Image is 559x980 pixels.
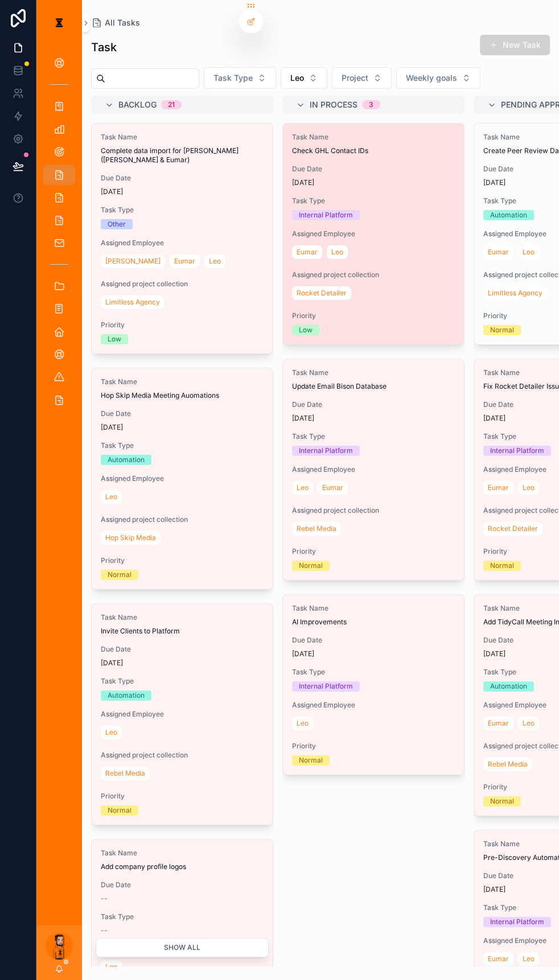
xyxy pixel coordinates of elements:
[488,954,509,963] span: Eumar
[292,604,455,613] span: Task Name
[213,72,253,84] span: Task Type
[174,257,195,266] span: Eumar
[297,289,347,298] span: Rocket Detailer
[101,894,108,903] span: --
[101,187,123,196] p: [DATE]
[523,719,535,728] span: Leo
[518,245,539,259] a: Leo
[101,677,264,686] span: Task Type
[292,506,455,515] span: Assigned project collection
[204,254,225,268] a: Leo
[105,257,161,266] span: [PERSON_NAME]
[483,952,513,966] a: Eumar
[488,760,528,769] span: Rebel Media
[518,952,539,966] a: Leo
[101,862,264,871] span: Add company profile logos
[292,311,455,320] span: Priority
[292,196,455,205] span: Task Type
[483,286,547,300] a: Limitless Agency
[101,474,264,483] span: Assigned Employee
[518,481,539,495] a: Leo
[105,17,140,28] span: All Tasks
[299,755,323,765] div: Normal
[483,414,505,423] p: [DATE]
[101,849,264,858] span: Task Name
[101,238,264,248] span: Assigned Employee
[282,123,465,345] a: Task NameCheck GHL Contact IDsDue Date[DATE]Task TypeInternal PlatformAssigned EmployeeEumarLeoAs...
[101,409,264,418] span: Due Date
[101,792,264,801] span: Priority
[292,668,455,677] span: Task Type
[105,769,145,778] span: Rebel Media
[101,926,108,935] span: --
[101,133,264,142] span: Task Name
[105,728,117,737] span: Leo
[332,67,392,89] button: Select Button
[101,279,264,289] span: Assigned project collection
[483,885,505,894] p: [DATE]
[518,717,539,730] a: Leo
[488,289,542,298] span: Limitless Agency
[101,767,150,780] a: Rebel Media
[292,270,455,279] span: Assigned project collection
[101,320,264,330] span: Priority
[310,99,357,110] span: In Process
[96,938,269,957] button: Show all
[91,603,273,825] a: Task NameInvite Clients to PlatformDue Date[DATE]Task TypeAutomationAssigned EmployeeLeoAssigned ...
[36,46,82,423] div: scrollable content
[292,742,455,751] span: Priority
[483,522,542,536] a: Rocket Detailer
[108,334,121,344] div: Low
[292,245,322,259] a: Eumar
[101,627,264,636] span: Invite Clients to Platform
[490,796,514,806] div: Normal
[108,690,145,701] div: Automation
[108,805,131,816] div: Normal
[480,35,550,55] button: New Task
[101,295,165,309] a: Limitless Agency
[490,681,527,691] div: Automation
[292,636,455,645] span: Due Date
[105,533,156,542] span: Hop Skip Media
[101,645,264,654] span: Due Date
[105,492,117,501] span: Leo
[168,100,175,109] div: 21
[101,658,123,668] p: [DATE]
[523,954,535,963] span: Leo
[91,368,273,590] a: Task NameHop Skip Media Meeting AuomationsDue Date[DATE]Task TypeAutomationAssigned EmployeeLeoAs...
[282,594,465,775] a: Task NameAI ImprovementsDue Date[DATE]Task TypeInternal PlatformAssigned EmployeeLeoPriorityNormal
[292,414,314,423] p: [DATE]
[488,524,538,533] span: Rocket Detailer
[101,710,264,719] span: Assigned Employee
[101,205,264,215] span: Task Type
[290,72,304,84] span: Leo
[292,481,313,495] a: Leo
[490,210,527,220] div: Automation
[523,248,535,257] span: Leo
[523,483,535,492] span: Leo
[299,681,353,691] div: Internal Platform
[91,17,140,28] a: All Tasks
[101,254,165,268] a: [PERSON_NAME]
[292,649,314,658] p: [DATE]
[299,561,323,571] div: Normal
[483,481,513,495] a: Eumar
[209,257,221,266] span: Leo
[101,174,264,183] span: Due Date
[299,210,353,220] div: Internal Platform
[292,465,455,474] span: Assigned Employee
[297,248,318,257] span: Eumar
[483,178,505,187] p: [DATE]
[490,917,544,927] div: Internal Platform
[488,248,509,257] span: Eumar
[396,67,480,89] button: Select Button
[292,701,455,710] span: Assigned Employee
[369,100,373,109] div: 3
[292,368,455,377] span: Task Name
[101,556,264,565] span: Priority
[327,245,348,259] a: Leo
[101,880,264,890] span: Due Date
[101,377,264,386] span: Task Name
[101,391,264,400] span: Hop Skip Media Meeting Auomations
